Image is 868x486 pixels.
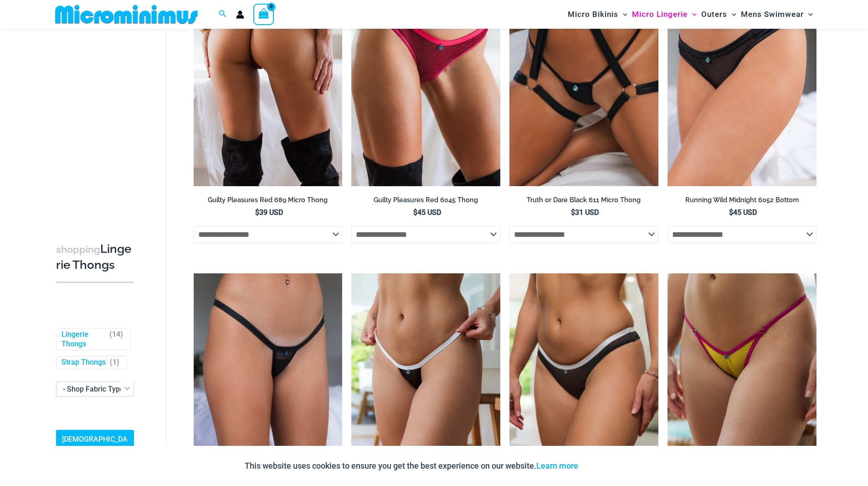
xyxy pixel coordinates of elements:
a: Learn more [536,461,578,470]
span: Menu Toggle [727,3,736,26]
a: Micro BikinisMenu ToggleMenu Toggle [565,3,630,26]
iframe: TrustedSite Certified [56,31,138,213]
span: 14 [112,330,120,339]
a: [DEMOGRAPHIC_DATA] Sizing Guide [56,430,134,464]
bdi: 39 USD [255,208,283,217]
span: shopping [56,244,100,255]
span: $ [255,208,259,217]
span: Mens Swimwear [741,3,804,26]
span: $ [571,208,575,217]
a: OutersMenu ToggleMenu Toggle [699,3,739,26]
bdi: 31 USD [571,208,599,217]
a: Running Wild Midnight 6052 Bottom [668,196,817,208]
span: - Shop Fabric Type [56,382,134,396]
bdi: 45 USD [413,208,441,217]
a: View Shopping Cart, empty [253,4,274,25]
span: Menu Toggle [618,3,627,26]
a: Guilty Pleasures Red 689 Micro Thong [194,196,343,208]
span: Outers [701,3,727,26]
span: 1 [113,358,117,367]
span: Menu Toggle [688,3,697,26]
button: Accept [585,455,624,477]
h2: Guilty Pleasures Red 689 Micro Thong [194,196,343,204]
span: Menu Toggle [804,3,813,26]
span: $ [729,208,733,217]
nav: Site Navigation [564,1,817,27]
a: Micro LingerieMenu ToggleMenu Toggle [630,3,699,26]
a: Account icon link [236,10,244,19]
a: Lingerie Thongs [62,330,105,349]
span: Micro Bikinis [568,3,618,26]
span: ( ) [109,330,123,349]
a: Mens SwimwearMenu ToggleMenu Toggle [739,3,815,26]
p: This website uses cookies to ensure you get the best experience on our website. [245,459,578,473]
a: Search icon link [219,9,227,20]
h2: Guilty Pleasures Red 6045 Thong [351,196,500,204]
a: Truth or Dare Black 611 Micro Thong [509,196,658,208]
span: $ [413,208,417,217]
h2: Running Wild Midnight 6052 Bottom [668,196,817,204]
span: Micro Lingerie [632,3,688,26]
h3: Lingerie Thongs [56,241,134,273]
a: Strap Thongs [62,358,106,368]
img: MM SHOP LOGO FLAT [51,4,201,25]
h2: Truth or Dare Black 611 Micro Thong [509,196,658,204]
bdi: 45 USD [729,208,757,217]
span: ( ) [110,358,119,368]
a: Guilty Pleasures Red 6045 Thong [351,196,500,208]
span: - Shop Fabric Type [56,381,134,397]
span: - Shop Fabric Type [63,385,124,393]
